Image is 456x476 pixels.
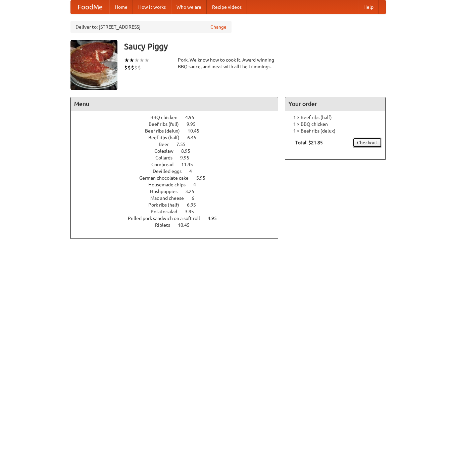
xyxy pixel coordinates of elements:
[145,128,212,134] a: Beef ribs (delux) 10.45
[148,202,186,208] span: Pork ribs (half)
[151,162,205,167] a: Cornbread 11.45
[151,209,206,214] a: Potato salad 3.95
[154,148,180,154] span: Coleslaw
[151,209,184,214] span: Potato salad
[150,189,184,194] span: Hushpuppies
[353,138,382,148] a: Checkout
[189,169,199,174] span: 4
[208,216,223,221] span: 4.95
[109,0,133,14] a: Home
[289,121,382,127] li: 1 × BBQ chicken
[139,175,218,181] a: German chocolate cake 5.95
[151,162,180,167] span: Cornbread
[71,0,109,14] a: FoodMe
[155,222,202,228] a: Riblets 10.45
[185,209,201,214] span: 3.95
[171,0,207,14] a: Who we are
[124,40,386,53] h3: Saucy Piggy
[155,222,177,228] span: Riblets
[192,195,201,201] span: 6
[185,115,201,120] span: 4.95
[133,0,171,14] a: How it works
[180,155,196,160] span: 9.95
[134,64,138,71] li: $
[285,97,385,111] h4: Your order
[210,24,226,30] a: Change
[358,0,379,14] a: Help
[71,97,278,111] h4: Menu
[70,21,232,33] div: Deliver to: [STREET_ADDRESS]
[145,128,187,134] span: Beef ribs (delux)
[289,127,382,134] li: 1 × Beef ribs (delux)
[124,57,129,64] li: ★
[289,114,382,121] li: 1 × Beef ribs (half)
[159,142,198,147] a: Beer 7.55
[149,121,186,127] span: Beef ribs (full)
[150,195,207,201] a: Mac and cheese 6
[150,195,191,201] span: Mac and cheese
[188,128,206,134] span: 10.45
[150,189,207,194] a: Hushpuppies 3.25
[139,175,195,181] span: German chocolate cake
[149,121,208,127] a: Beef ribs (full) 9.95
[150,115,207,120] a: BBQ chicken 4.95
[196,175,212,181] span: 5.95
[148,202,208,208] a: Pork ribs (half) 6.95
[70,40,117,90] img: angular.jpg
[155,155,202,160] a: Collards 9.95
[187,121,202,127] span: 9.95
[124,64,128,71] li: $
[207,0,247,14] a: Recipe videos
[148,135,209,140] a: Beef ribs (half) 6.45
[181,162,200,167] span: 11.45
[131,64,134,71] li: $
[187,135,203,140] span: 6.45
[178,57,278,70] div: Pork. We know how to cook it. Award-winning BBQ sauce, and meat with all the trimmings.
[193,182,203,187] span: 4
[128,64,131,71] li: $
[148,135,186,140] span: Beef ribs (half)
[153,169,204,174] a: Devilled eggs 4
[176,142,192,147] span: 7.55
[128,216,207,221] span: Pulled pork sandwich on a soft roll
[187,202,203,208] span: 6.95
[139,57,144,64] li: ★
[150,115,184,120] span: BBQ chicken
[134,57,139,64] li: ★
[181,148,197,154] span: 8.95
[138,64,141,71] li: $
[128,216,229,221] a: Pulled pork sandwich on a soft roll 4.95
[153,169,188,174] span: Devilled eggs
[185,189,201,194] span: 3.25
[159,142,175,147] span: Beer
[154,148,203,154] a: Coleslaw 8.95
[178,222,196,228] span: 10.45
[129,57,134,64] li: ★
[144,57,149,64] li: ★
[295,140,323,145] b: Total: $21.85
[155,155,179,160] span: Collards
[148,182,192,187] span: Housemade chips
[148,182,208,187] a: Housemade chips 4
